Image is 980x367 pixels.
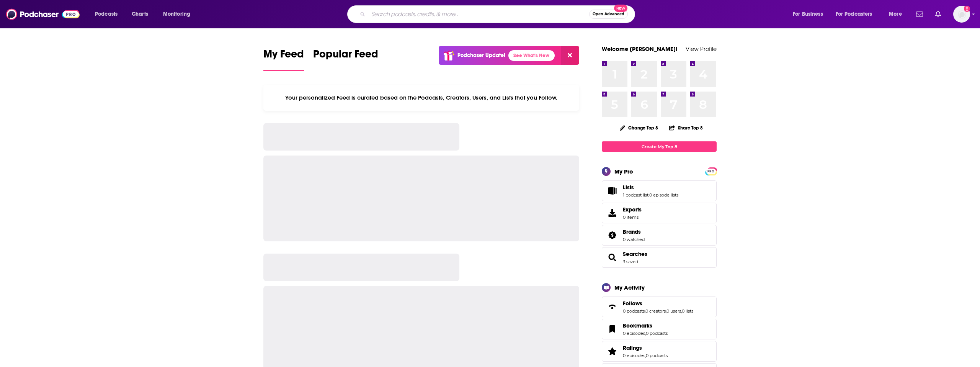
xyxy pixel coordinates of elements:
a: Ratings [623,344,668,351]
a: 3 saved [623,259,638,264]
span: , [645,331,646,336]
span: My Feed [263,48,304,65]
div: My Activity [614,284,645,291]
span: , [645,308,645,314]
button: open menu [90,8,127,20]
a: View Profile [686,45,717,52]
span: Lists [623,184,634,191]
span: Popular Feed [313,48,378,65]
span: PRO [706,169,715,174]
span: Podcasts [95,9,118,20]
span: New [614,5,628,12]
span: For Podcasters [836,9,872,20]
a: Follows [604,301,620,312]
a: My Feed [263,48,304,71]
span: Follows [623,300,642,307]
a: Follows [623,300,693,307]
span: 0 items [623,215,642,220]
a: Bookmarks [623,322,668,329]
input: Search podcasts, credits, & more... [368,8,589,20]
a: Searches [623,251,647,257]
span: Open Advanced [593,12,624,16]
span: Lists [602,180,717,201]
a: Brands [604,230,620,241]
span: , [681,308,682,314]
button: open menu [158,8,200,20]
a: 1 podcast list [623,192,648,198]
span: Charts [132,9,148,20]
svg: Add a profile image [964,6,970,12]
span: Exports [623,206,642,213]
span: Brands [602,225,717,246]
span: Monitoring [163,9,190,20]
a: Create My Top 8 [602,141,717,152]
span: Ratings [602,341,717,362]
span: , [666,308,666,314]
a: 0 watched [623,237,645,242]
p: Podchaser Update! [457,52,505,59]
button: open menu [884,8,911,20]
a: Charts [127,8,153,20]
span: Bookmarks [602,319,717,339]
a: 0 podcasts [646,331,668,336]
img: Podchaser - Follow, Share and Rate Podcasts [6,7,80,21]
a: Lists [604,185,620,196]
button: Show profile menu [953,6,970,23]
a: 0 users [666,308,681,314]
span: , [645,353,646,358]
a: See What's New [508,50,555,61]
span: , [648,192,649,198]
button: Change Top 8 [615,123,663,133]
div: Your personalized Feed is curated based on the Podcasts, Creators, Users, and Lists that you Follow. [263,85,579,111]
a: 0 episode lists [649,192,678,198]
a: PRO [706,168,715,174]
span: Brands [623,228,641,235]
a: Searches [604,252,620,263]
a: Welcome [PERSON_NAME]! [602,45,678,52]
button: open menu [787,8,833,20]
a: 0 episodes [623,331,645,336]
span: Searches [602,247,717,268]
a: Ratings [604,346,620,357]
button: open menu [831,8,884,20]
span: Bookmarks [623,322,652,329]
a: 0 creators [645,308,666,314]
a: 0 podcasts [646,353,668,358]
button: Open AdvancedNew [589,10,628,19]
img: User Profile [953,6,970,23]
span: Logged in as danikarchmer [953,6,970,23]
a: 0 episodes [623,353,645,358]
span: For Business [793,9,823,20]
a: Show notifications dropdown [913,8,926,21]
a: 0 lists [682,308,693,314]
span: More [889,9,902,20]
span: Follows [602,297,717,317]
a: Exports [602,203,717,223]
a: 0 podcasts [623,308,645,314]
a: Popular Feed [313,48,378,71]
a: Lists [623,184,678,191]
a: Brands [623,228,645,235]
div: Search podcasts, credits, & more... [354,5,642,23]
button: Share Top 8 [669,120,703,135]
a: Bookmarks [604,324,620,334]
span: Exports [604,208,620,218]
a: Show notifications dropdown [932,8,944,21]
span: Ratings [623,344,642,351]
div: My Pro [614,168,633,175]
